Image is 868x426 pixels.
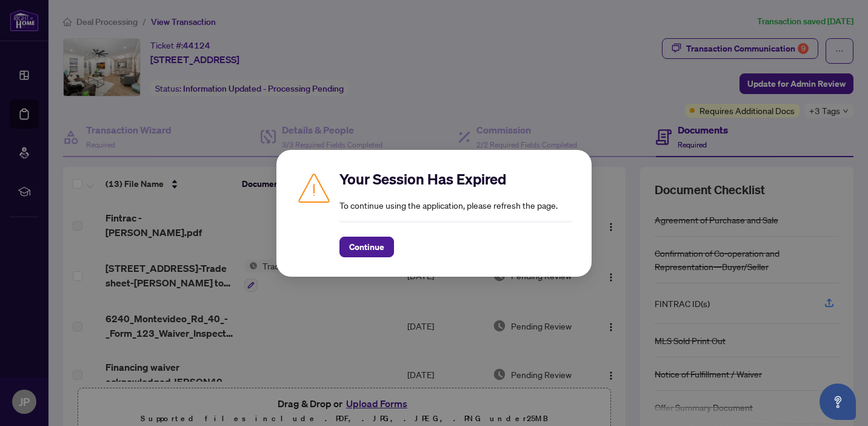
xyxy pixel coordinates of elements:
[339,169,572,257] div: To continue using the application, please refresh the page.
[339,237,394,257] button: Continue
[339,169,572,189] h2: Your Session Has Expired
[296,169,332,206] img: Caution icon
[349,237,384,257] span: Continue
[820,384,856,420] button: Open asap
